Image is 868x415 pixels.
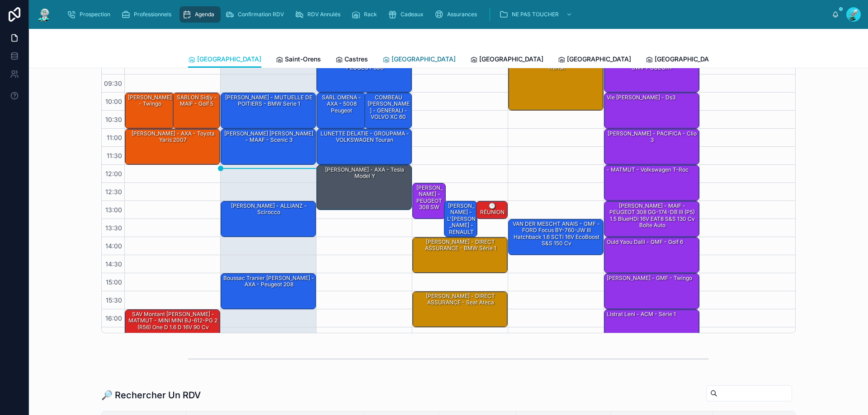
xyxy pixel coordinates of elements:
[125,93,174,128] div: [PERSON_NAME] - twingo
[36,7,52,22] img: App logo
[365,93,412,128] div: COMBEAU [PERSON_NAME] - GENERALI - VOLVO XC 60
[432,6,483,23] a: Assurances
[510,220,603,248] div: VAN DER MESCHT ANAIS - GMF - FORD Focus BY-760-JW III Hatchback 1.6 SCTi 16V EcoBoost S&S 150 cv
[567,55,631,64] span: [GEOGRAPHIC_DATA]
[604,238,699,273] div: ould yaou dalil - GMF - golf 6
[392,55,456,64] span: [GEOGRAPHIC_DATA]
[318,130,411,145] div: LUNETTE DELATIE - GROUPAMA - VOLKSWAGEN Touran
[604,57,699,92] div: Plaque [PERSON_NAME] - AXA - SWIFT SUZUKY
[221,201,316,237] div: [PERSON_NAME] - ALLIANZ - Scirocco
[103,98,124,105] span: 10:00
[606,238,684,246] div: ould yaou dalil - GMF - golf 6
[470,51,543,69] a: [GEOGRAPHIC_DATA]
[103,314,124,322] span: 16:00
[413,292,507,327] div: [PERSON_NAME] - DIRECT ASSURANCE - Seat Ateca
[317,93,366,128] div: SARL OMENA - AXA - 5008 Peugeot
[414,184,445,212] div: [PERSON_NAME] - PEUGEOT 308 SW
[476,201,507,219] div: 🕒 RÉUNION - -
[307,11,340,18] span: RDV Annulés
[349,6,383,23] a: Rack
[222,130,315,145] div: [PERSON_NAME] [PERSON_NAME] - MAAF - Scenic 3
[385,6,430,23] a: Cadeaux
[80,11,110,18] span: Prospection
[401,11,424,18] span: Cadeaux
[478,202,507,223] div: 🕒 RÉUNION - -
[103,188,124,196] span: 12:30
[173,93,220,128] div: SABLON Sidjy - MAIF - Golf 5
[179,6,221,23] a: Agenda
[606,202,698,230] div: [PERSON_NAME] - MAIF - PEUGEOT 308 GG-174-DB III (P5) 1.5 BlueHDi 16V EAT8 S&S 130 cv Boîte auto
[604,93,699,128] div: Vie [PERSON_NAME] - Ds3
[364,11,377,18] span: Rack
[222,202,315,217] div: [PERSON_NAME] - ALLIANZ - Scirocco
[558,51,631,69] a: [GEOGRAPHIC_DATA]
[221,129,316,164] div: [PERSON_NAME] [PERSON_NAME] - MAAF - Scenic 3
[444,201,477,237] div: [PERSON_NAME] - L'[PERSON_NAME] - RENAULT Clio EZ-015-[PERSON_NAME] 5 Portes Phase 2 1.5 dCi FAP ...
[222,6,290,23] a: Confirmation RDV
[509,219,603,255] div: VAN DER MESCHT ANAIS - GMF - FORD Focus BY-760-JW III Hatchback 1.6 SCTi 16V EcoBoost S&S 150 cv
[103,206,124,214] span: 13:00
[413,183,445,219] div: [PERSON_NAME] - PEUGEOT 308 SW
[103,116,124,123] span: 10:30
[103,224,124,232] span: 13:30
[655,55,719,64] span: [GEOGRAPHIC_DATA]
[125,129,220,164] div: [PERSON_NAME] - AXA - Toyota Yaris 2007
[118,6,178,23] a: Professionnels
[222,274,315,289] div: Boussac Tranier [PERSON_NAME] - AXA - Peugeot 208
[604,129,699,164] div: [PERSON_NAME] - PACIFICA - clio 3
[604,165,699,201] div: - MATMUT - Volkswagen T-Roc
[103,242,124,250] span: 14:00
[104,152,124,159] span: 11:30
[64,6,117,23] a: Prospection
[60,5,832,24] div: scrollable content
[285,55,321,64] span: Saint-Orens
[102,79,124,87] span: 09:30
[127,93,174,108] div: [PERSON_NAME] - twingo
[125,310,220,345] div: SAV montant [PERSON_NAME] - MATMUT - MINI MINI BJ-612-PG 2 (R56) One D 1.6 D 16V 90 cv
[606,130,698,145] div: [PERSON_NAME] - PACIFICA - clio 3
[606,274,693,282] div: [PERSON_NAME] - GMF - twingo
[102,61,124,69] span: 09:00
[318,166,411,181] div: [PERSON_NAME] - AXA - Tesla model y
[446,202,476,301] div: [PERSON_NAME] - L'[PERSON_NAME] - RENAULT Clio EZ-015-[PERSON_NAME] 5 Portes Phase 2 1.5 dCi FAP ...
[195,11,214,18] span: Agenda
[188,51,261,68] a: [GEOGRAPHIC_DATA]
[414,238,507,253] div: [PERSON_NAME] - DIRECT ASSURANCE - BMW série 1
[606,310,677,318] div: Listrat Leni - ACM - Série 1
[104,134,124,141] span: 11:00
[104,278,124,286] span: 15:00
[276,51,321,69] a: Saint-Orens
[604,201,699,237] div: [PERSON_NAME] - MAIF - PEUGEOT 308 GG-174-DB III (P5) 1.5 BlueHDi 16V EAT8 S&S 130 cv Boîte auto
[344,55,368,64] span: Castres
[509,57,603,110] div: [PERSON_NAME] - MAAF - Ford transit
[646,51,719,69] a: [GEOGRAPHIC_DATA]
[496,6,577,23] a: NE PAS TOUCHER
[512,11,559,18] span: NE PAS TOUCHER
[221,274,316,309] div: Boussac Tranier [PERSON_NAME] - AXA - Peugeot 208
[197,55,261,64] span: [GEOGRAPHIC_DATA]
[606,93,676,102] div: Vie [PERSON_NAME] - Ds3
[134,11,171,18] span: Professionnels
[604,310,699,345] div: Listrat Leni - ACM - Série 1
[447,11,477,18] span: Assurances
[366,93,411,121] div: COMBEAU [PERSON_NAME] - GENERALI - VOLVO XC 60
[335,51,368,69] a: Castres
[103,332,124,340] span: 16:30
[104,296,124,304] span: 15:30
[317,57,411,92] div: SAINT [PERSON_NAME] - AXA - PEUGEOT 308
[127,130,219,145] div: [PERSON_NAME] - AXA - Toyota Yaris 2007
[604,274,699,309] div: [PERSON_NAME] - GMF - twingo
[317,129,411,164] div: LUNETTE DELATIE - GROUPAMA - VOLKSWAGEN Touran
[292,6,347,23] a: RDV Annulés
[175,93,220,108] div: SABLON Sidjy - MAIF - Golf 5
[318,93,365,115] div: SARL OMENA - AXA - 5008 Peugeot
[103,260,124,268] span: 14:30
[382,51,456,69] a: [GEOGRAPHIC_DATA]
[221,93,316,128] div: [PERSON_NAME] - MUTUELLE DE POITIERS - BMW serie 1
[222,93,315,108] div: [PERSON_NAME] - MUTUELLE DE POITIERS - BMW serie 1
[101,389,201,401] h1: 🔎 Rechercher Un RDV
[413,238,507,273] div: [PERSON_NAME] - DIRECT ASSURANCE - BMW série 1
[414,292,507,307] div: [PERSON_NAME] - DIRECT ASSURANCE - Seat Ateca
[103,170,124,177] span: 12:00
[606,166,689,174] div: - MATMUT - Volkswagen T-Roc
